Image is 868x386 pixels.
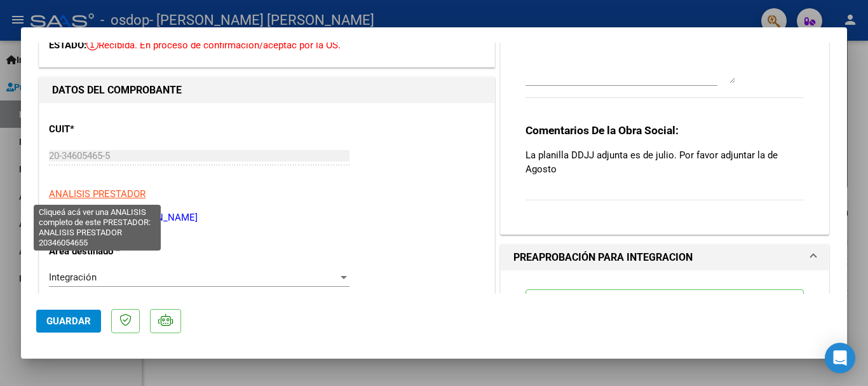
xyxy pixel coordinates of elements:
[526,148,804,176] p: La planilla DDJJ adjunta es de julio. Por favor adjuntar la de Agosto
[46,315,91,327] span: Guardar
[49,244,180,259] p: Area destinado *
[526,124,679,137] strong: Comentarios De la Obra Social:
[86,39,341,51] span: Recibida. En proceso de confirmacion/aceptac por la OS.
[49,122,180,137] p: CUIT
[501,245,829,270] mat-expansion-panel-header: PREAPROBACIÓN PARA INTEGRACION
[49,39,86,51] span: ESTADO:
[501,9,829,234] div: COMENTARIOS
[49,272,97,283] span: Integración
[526,289,804,337] p: El afiliado figura en el ultimo padrón que tenemos de la SSS de
[825,343,855,373] div: Open Intercom Messenger
[49,188,146,200] span: ANALISIS PRESTADOR
[36,310,101,333] button: Guardar
[52,84,182,96] strong: DATOS DEL COMPROBANTE
[49,210,485,225] p: [PERSON_NAME] [PERSON_NAME]
[513,250,693,265] h1: PREAPROBACIÓN PARA INTEGRACION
